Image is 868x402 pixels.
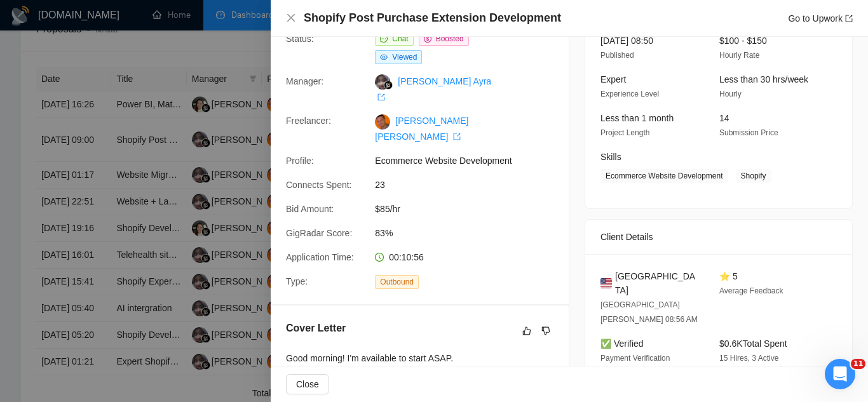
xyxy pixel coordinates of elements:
span: close [286,13,296,23]
span: $85/hr [375,202,566,216]
span: Outbound [375,275,419,289]
span: Connects Spent: [286,180,352,190]
span: [DATE] 08:50 [600,36,653,46]
span: 14 [719,113,729,123]
h5: Cover Letter [286,321,346,336]
span: $0.6K Total Spent [719,338,787,349]
span: like [522,326,531,336]
span: 83% [375,226,566,240]
span: clock-circle [375,253,384,262]
span: Freelancer: [286,116,331,126]
img: 🇺🇸 [600,276,612,290]
img: c1WWgwmaGevJdZ-l_Vf-CmXdbmQwVpuCq4Thkz8toRvCgf_hjs15DDqs-87B3E-w26 [375,114,390,130]
span: Manager: [286,76,323,86]
span: Less than 30 hrs/week [719,74,808,84]
span: $100 - $150 [719,36,767,46]
span: export [845,15,853,22]
span: GigRadar Score: [286,228,352,238]
span: Application Time: [286,252,354,262]
span: Type: [286,276,308,286]
span: Expert [600,74,626,84]
span: Payment Verification [600,354,670,363]
span: dollar [424,35,431,43]
span: Profile: [286,156,314,166]
button: like [519,323,534,338]
span: 23 [375,178,566,192]
span: Chat [392,34,408,43]
span: ⭐ 5 [719,271,738,281]
span: Bid Amount: [286,204,334,214]
span: Shopify [736,169,771,183]
span: Less than 1 month [600,113,674,123]
span: Ecommerce Website Development [600,169,728,183]
a: Go to Upworkexport [788,13,853,23]
span: dislike [541,326,550,336]
img: gigradar-bm.png [384,81,393,90]
span: Viewed [392,53,417,62]
button: Close [286,374,329,394]
a: [PERSON_NAME] [PERSON_NAME] export [375,116,468,141]
span: export [377,93,385,101]
span: Close [296,377,319,391]
span: ✅ Verified [600,338,644,349]
span: 11 [851,359,865,369]
span: Skills [600,152,621,162]
button: dislike [538,323,553,338]
button: Close [286,13,296,23]
span: Project Length [600,128,649,137]
span: eye [380,53,388,61]
span: [GEOGRAPHIC_DATA][PERSON_NAME] 08:56 AM [600,300,698,324]
div: Client Details [600,220,837,254]
span: Status: [286,34,314,44]
span: Hourly Rate [719,51,759,60]
span: message [380,35,388,43]
span: Published [600,51,634,60]
span: [GEOGRAPHIC_DATA] [615,269,699,297]
span: Average Feedback [719,286,783,295]
iframe: Intercom live chat [825,359,855,389]
span: Submission Price [719,128,778,137]
span: 15 Hires, 3 Active [719,354,778,363]
span: export [453,133,461,140]
span: Boosted [436,34,464,43]
h4: Shopify Post Purchase Extension Development [304,10,561,26]
a: [PERSON_NAME] Ayra export [375,76,491,102]
span: Ecommerce Website Development [375,154,566,168]
span: Experience Level [600,90,659,98]
span: 00:10:56 [389,252,424,262]
span: Hourly [719,90,742,98]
